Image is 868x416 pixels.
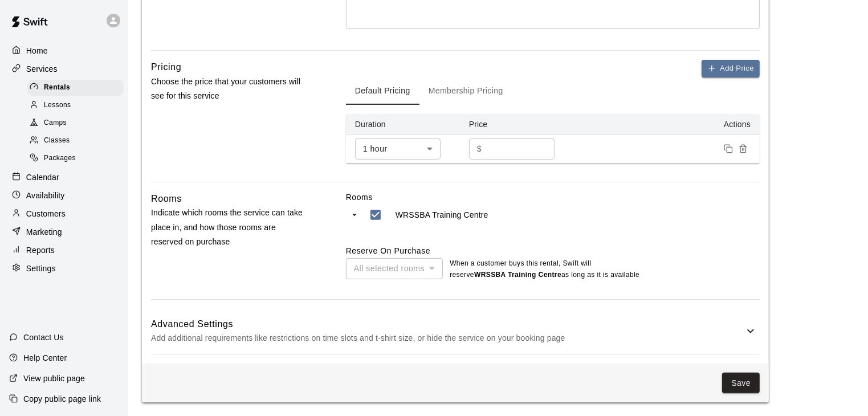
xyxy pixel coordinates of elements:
[26,208,66,219] p: Customers
[26,226,62,238] p: Marketing
[722,373,760,394] button: Save
[346,246,430,255] label: Reserve On Purchase
[23,332,64,343] p: Contact Us
[346,78,419,105] button: Default Pricing
[151,331,744,345] p: Add additional requirements like restrictions on time slots and t-shirt size, or hide the service...
[736,141,751,156] button: Remove price
[355,138,441,160] div: 1 hour
[27,97,124,113] div: Lessons
[27,133,124,149] div: Classes
[27,96,128,114] a: Lessons
[419,78,512,105] button: Membership Pricing
[396,209,488,221] p: WRSSBA Training Centre
[44,153,76,164] span: Packages
[151,206,309,249] p: Indicate which rooms the service can take place in, and how those rooms are reserved on purchase
[702,60,760,78] button: Add Price
[151,60,181,75] h6: Pricing
[26,263,56,274] p: Settings
[26,45,48,56] p: Home
[346,258,443,279] div: All selected rooms
[151,75,309,103] p: Choose the price that your customers will see for this service
[27,132,128,150] a: Classes
[27,115,124,131] div: Camps
[27,150,128,168] a: Packages
[9,223,119,240] a: Marketing
[44,100,71,111] span: Lessons
[44,135,70,146] span: Classes
[574,114,760,135] th: Actions
[474,271,561,279] b: WRSSBA Training Centre
[26,63,58,75] p: Services
[477,143,482,155] p: $
[450,258,649,281] p: When a customer buys this rental , Swift will reserve as long as it is available
[151,309,760,354] div: Advanced SettingsAdd additional requirements like restrictions on time slots and t-shirt size, or...
[9,187,119,204] a: Availability
[27,150,124,166] div: Packages
[151,317,744,332] h6: Advanced Settings
[44,117,67,129] span: Camps
[346,203,574,227] ul: swift facility view
[346,114,460,135] th: Duration
[27,115,128,132] a: Camps
[9,242,119,259] a: Reports
[27,80,124,96] div: Rentals
[23,373,85,384] p: View public page
[23,393,101,405] p: Copy public page link
[23,352,67,364] p: Help Center
[9,260,119,277] a: Settings
[26,172,59,183] p: Calendar
[9,205,119,222] a: Customers
[44,82,70,93] span: Rentals
[9,60,119,78] a: Services
[26,244,55,256] p: Reports
[9,42,119,59] a: Home
[346,191,760,203] label: Rooms
[721,141,736,156] button: Duplicate price
[460,114,574,135] th: Price
[151,191,182,206] h6: Rooms
[26,190,65,201] p: Availability
[27,79,128,96] a: Rentals
[9,169,119,186] a: Calendar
